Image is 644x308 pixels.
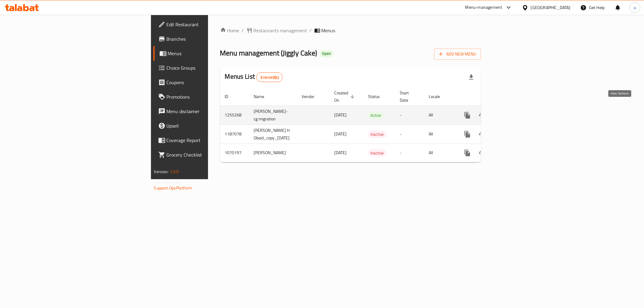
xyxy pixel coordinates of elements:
span: Active [368,112,384,119]
div: [GEOGRAPHIC_DATA] [531,4,571,11]
td: All [424,144,455,162]
span: Coupons [167,79,254,86]
a: Choice Groups [153,61,258,75]
span: Menus [168,50,254,57]
button: Add New Menu [434,49,481,60]
span: Created On [335,89,356,104]
td: - [395,125,424,144]
button: Change Status [475,127,489,141]
a: Support.OpsPlatform [154,184,192,192]
span: Edit Restaurant [167,21,254,28]
span: [DATE] [335,149,347,157]
a: Menu disclaimer [153,104,258,119]
div: Inactive [368,131,386,138]
span: Coverage Report [167,137,254,144]
th: Actions [455,87,523,106]
span: Inactive [368,150,386,157]
span: Menu disclaimer [167,108,254,115]
td: [PERSON_NAME]-cg migration [249,106,297,125]
div: Inactive [368,149,386,157]
span: Branches [167,35,254,43]
div: Menu-management [465,4,502,11]
div: Open [320,50,334,57]
a: Upsell [153,119,258,133]
span: Start Date [400,89,417,104]
a: Promotions [153,90,258,104]
td: [PERSON_NAME] [249,144,297,162]
span: Vendor [302,93,322,100]
span: Restaurants management [254,27,307,34]
span: Locale [429,93,448,100]
span: Inactive [368,131,386,138]
span: 3 record(s) [257,75,282,80]
span: [DATE] [335,130,347,138]
span: Grocery Checklist [167,151,254,158]
span: Status [368,93,388,100]
button: more [460,108,475,122]
td: All [424,125,455,144]
span: Open [320,51,334,56]
h2: Menus List [225,72,283,82]
span: Choice Groups [167,64,254,71]
span: Version: [154,168,169,176]
a: Coverage Report [153,133,258,148]
td: [PERSON_NAME] H Obaid_copy_[DATE] [249,125,297,144]
div: Total records count [256,72,283,82]
td: - [395,106,424,125]
a: Grocery Checklist [153,148,258,162]
a: Branches [153,32,258,46]
span: ID [225,93,236,100]
span: Menu management ( Jiggly Cake ) [220,46,317,60]
span: Upsell [167,122,254,129]
a: Coupons [153,75,258,90]
span: Add New Menu [439,50,476,58]
span: a [634,4,636,11]
span: Get support on: [154,178,182,186]
td: - [395,144,424,162]
td: All [424,106,455,125]
nav: breadcrumb [220,27,481,34]
button: Change Status [475,146,489,160]
li: / [310,27,312,34]
span: Promotions [167,93,254,100]
button: more [460,127,475,141]
div: Export file [464,70,479,84]
a: Edit Restaurant [153,17,258,32]
span: Name [254,93,272,100]
a: Menus [153,46,258,61]
table: enhanced table [220,87,523,162]
button: more [460,146,475,160]
span: Menus [322,27,335,34]
span: 1.0.0 [170,168,179,176]
a: Restaurants management [246,27,307,34]
span: [DATE] [335,111,347,119]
